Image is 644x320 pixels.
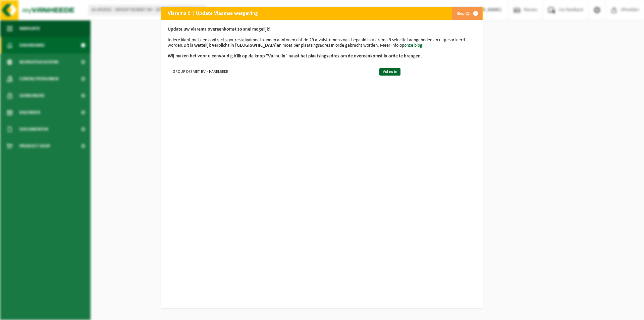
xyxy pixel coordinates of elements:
[161,7,265,19] h2: Vlarema 9 | Update Vlaamse wetgeving
[168,66,374,77] td: GROUP DESMET BV - HARELBEKE
[452,7,482,20] button: Skip (1)
[168,54,234,59] u: Wij maken het voor u eenvoudig.
[168,38,251,43] u: Iedere klant met een contract voor restafval
[379,68,400,76] a: Vul nu in
[168,27,476,59] p: moet kunnen aantonen dat de 29 afvalstromen zoals bepaald in Vlarema 9 selectief aangeboden en ui...
[183,43,277,48] b: Dit is wettelijk verplicht in [GEOGRAPHIC_DATA]
[168,27,271,32] b: Update uw Vlarema overeenkomst zo snel mogelijk!
[168,54,422,59] b: Klik op de knop "Vul nu in" naast het plaatsingsadres om de overeenkomst in orde te brengen.
[404,43,424,48] a: onze blog.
